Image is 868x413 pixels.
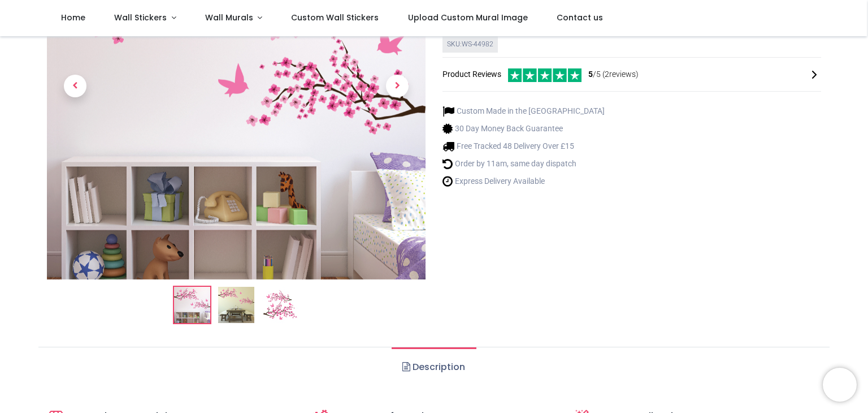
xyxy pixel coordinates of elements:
span: Home [61,12,85,23]
iframe: Brevo live chat [823,368,857,402]
span: Custom Wall Stickers [291,12,379,23]
div: Product Reviews [442,67,821,82]
img: Pink Cherry Blossom Flowers & Birds Wall Sticker [174,287,210,323]
li: Custom Made in the [GEOGRAPHIC_DATA] [442,105,605,117]
span: Wall Murals [205,12,253,23]
a: Description [392,347,476,387]
div: SKU: WS-44982 [442,36,498,53]
li: Free Tracked 48 Delivery Over £15 [442,140,605,152]
span: Upload Custom Mural Image [408,12,528,23]
span: /5 ( 2 reviews) [588,69,639,80]
span: Wall Stickers [114,12,167,23]
span: Previous [64,75,86,97]
span: 5 [588,70,593,79]
li: Order by 11am, same day dispatch [442,158,605,170]
li: Express Delivery Available [442,175,605,187]
img: WS-44982-03 [262,287,298,323]
span: Next [386,75,409,97]
img: WS-44982-02 [218,287,254,323]
span: Contact us [557,12,603,23]
li: 30 Day Money Back Guarantee [442,123,605,135]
